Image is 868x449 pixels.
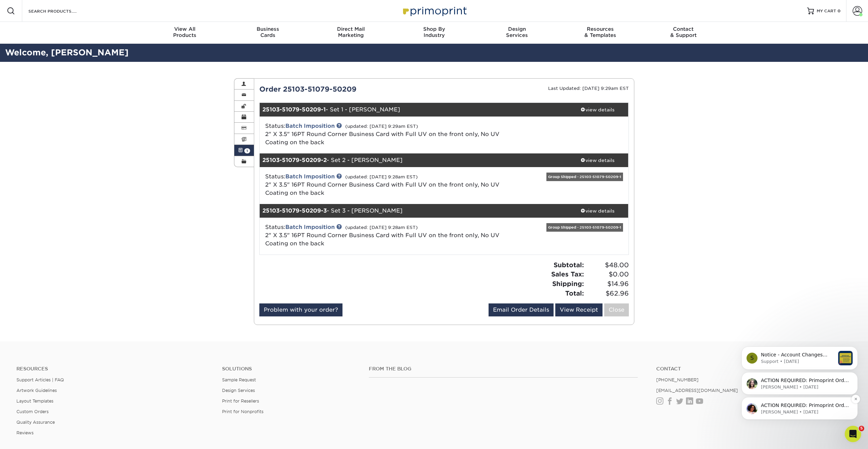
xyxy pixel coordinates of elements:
[817,8,836,14] span: MY CART
[226,26,309,32] span: Business
[222,377,256,382] a: Sample Request
[262,157,327,163] strong: 25103-51079-50209-2
[15,50,26,61] div: Profile image for Support
[559,26,642,38] div: & Templates
[16,398,53,404] a: Layout Templates
[285,123,335,129] a: Batch Imposition
[554,261,584,269] strong: Subtotal:
[10,44,127,67] div: message notification from Support, 1w ago. Notice - Account Changes Coming Soon ​ Past Order File...
[552,280,584,287] strong: Shipping:
[143,26,226,32] span: View All
[546,223,623,232] div: Group Shipped - 25103-51079-50209-1
[222,388,255,393] a: Design Services
[309,26,392,32] span: Direct Mail
[567,157,629,164] div: view details
[262,106,326,113] strong: 25103-51079-50209-1
[265,131,500,146] a: 2" X 3.5" 16PT Round Corner Business Card with Full UV on the front only, No UV Coating on the back
[345,124,418,129] small: (updated: [DATE] 9:29am EST)
[30,100,118,289] span: ACTION REQUIRED: Primoprint Order 25103-51079-50209 Good morning [PERSON_NAME], Thank you for pla...
[476,22,559,44] a: DesignServices
[642,22,725,44] a: Contact& Support
[567,207,629,214] div: view details
[731,303,868,431] iframe: Intercom notifications message
[222,409,263,414] a: Print for Nonprofits
[30,75,118,236] span: ACTION REQUIRED: Primoprint Order 25103-51079-50209 Thank you for placing your order with Primopr...
[222,398,259,404] a: Print for Resellers
[244,148,250,153] span: 1
[285,224,335,230] a: Batch Imposition
[546,173,623,181] div: Group Shipped - 25103-51079-50209-1
[559,22,642,44] a: Resources& Templates
[226,22,309,44] a: BusinessCards
[260,223,505,248] div: Status:
[567,103,629,117] a: view details
[586,289,629,298] span: $62.96
[369,366,638,372] h4: From the Blog
[604,303,629,316] a: Close
[555,303,603,316] a: View Receipt
[565,289,584,297] strong: Total:
[489,303,554,316] a: Email Order Details
[586,279,629,289] span: $14.96
[859,426,864,431] span: 5
[548,86,629,91] small: Last Updated: [DATE] 9:29am EST
[28,7,94,15] input: SEARCH PRODUCTS.....
[838,9,841,13] span: 0
[265,181,500,196] a: 2" X 3.5" 16PT Round Corner Business Card with Full UV on the front only, No UV Coating on the back
[143,26,226,38] div: Products
[845,426,861,442] iframe: Intercom live chat
[143,22,226,44] a: View AllProducts
[30,49,103,224] span: Notice - Account Changes Coming Soon ​ Past Order Files Will Not Transfer: While your order histo...
[260,153,567,167] div: - Set 2 - [PERSON_NAME]
[567,153,629,167] a: view details
[222,366,359,372] h4: Solutions
[392,26,476,38] div: Industry
[642,26,725,38] div: & Support
[309,22,392,44] a: Direct MailMarketing
[309,26,392,38] div: Marketing
[285,173,335,180] a: Batch Imposition
[226,26,309,38] div: Cards
[551,270,584,278] strong: Sales Tax:
[400,3,468,18] img: Primoprint
[254,84,444,94] div: Order 25103-51079-50209
[259,303,342,316] a: Problem with your order?
[260,122,505,147] div: Status:
[30,56,104,62] p: Message from Support, sent 1w ago
[265,232,500,247] a: 2" X 3.5" 16PT Round Corner Business Card with Full UV on the front only, No UV Coating on the back
[16,366,212,372] h4: Resources
[16,409,49,414] a: Custom Orders
[345,225,418,230] small: (updated: [DATE] 9:28am EST)
[16,420,55,425] a: Quality Assurance
[586,270,629,279] span: $0.00
[567,106,629,113] div: view details
[16,377,64,382] a: Support Articles | FAQ
[642,26,725,32] span: Contact
[476,26,559,32] span: Design
[260,173,505,197] div: Status:
[656,377,699,382] a: [PHONE_NUMBER]
[120,92,129,101] button: Dismiss notification
[656,388,738,393] a: [EMAIL_ADDRESS][DOMAIN_NAME]
[656,366,852,372] a: Contact
[476,26,559,38] div: Services
[260,204,567,218] div: - Set 3 - [PERSON_NAME]
[16,388,57,393] a: Artwork Guidelines
[392,26,476,32] span: Shop By
[30,81,118,87] p: Message from Julie, sent 1w ago
[30,106,118,112] p: Message from Avery, sent 1w ago
[392,22,476,44] a: Shop ByIndustry
[10,69,127,92] div: message notification from Julie, 1w ago. ACTION REQUIRED: Primoprint Order 25103-51079-50209 Than...
[345,174,418,179] small: (updated: [DATE] 9:28am EST)
[15,76,26,86] img: Profile image for Julie
[234,145,254,156] a: 1
[260,103,567,117] div: - Set 1 - [PERSON_NAME]
[559,26,642,32] span: Resources
[586,260,629,270] span: $48.00
[262,207,327,214] strong: 25103-51079-50209-3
